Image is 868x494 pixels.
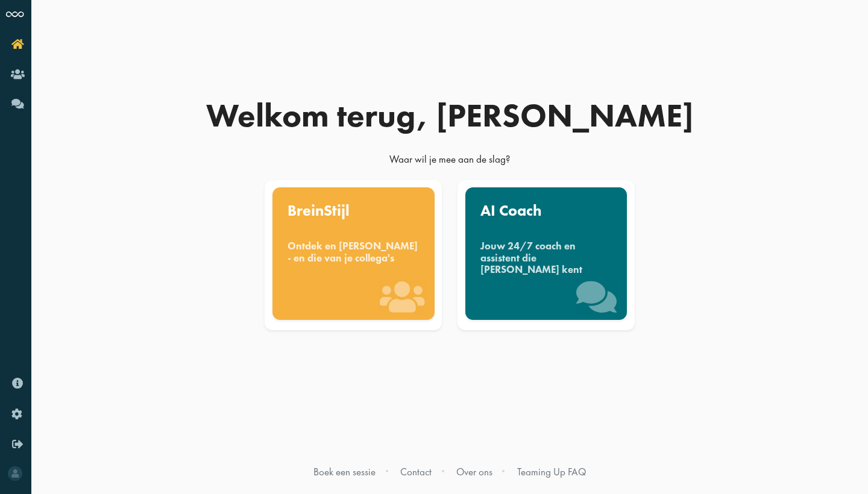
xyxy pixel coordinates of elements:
[455,180,638,331] a: AI Coach Jouw 24/7 coach en assistent die [PERSON_NAME] kent
[288,203,419,219] div: BreinStijl
[480,203,612,219] div: AI Coach
[160,152,739,172] div: Waar wil je mee aan de slag?
[160,99,739,132] div: Welkom terug, [PERSON_NAME]
[480,240,612,275] div: Jouw 24/7 coach en assistent die [PERSON_NAME] kent
[288,240,419,264] div: Ontdek en [PERSON_NAME] - en die van je collega's
[456,465,492,478] a: Over ons
[400,465,432,478] a: Contact
[313,465,376,478] a: Boek een sessie
[517,465,586,478] a: Teaming Up FAQ
[262,180,445,331] a: BreinStijl Ontdek en [PERSON_NAME] - en die van je collega's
